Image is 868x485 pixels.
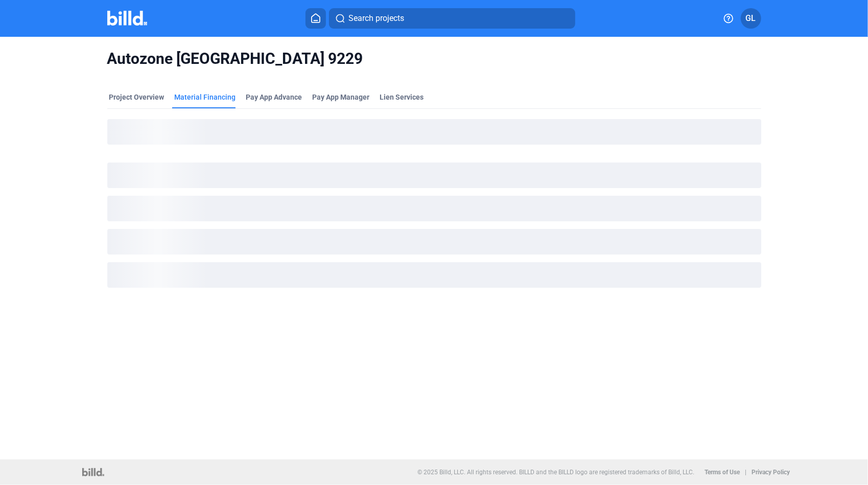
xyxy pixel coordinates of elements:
b: Privacy Policy [752,469,790,476]
p: | [745,469,746,476]
div: loading [107,262,761,288]
img: logo [82,468,104,476]
div: Pay App Advance [246,92,302,102]
span: Pay App Manager [313,92,370,102]
span: Search projects [348,12,404,25]
div: loading [107,163,761,188]
p: © 2025 Billd, LLC. All rights reserved. BILLD and the BILLD logo are registered trademarks of Bil... [417,469,694,476]
button: GL [741,8,761,29]
b: Terms of Use [705,469,740,476]
div: loading [107,229,761,255]
div: loading [107,196,761,221]
div: loading [107,119,761,145]
img: Billd Company Logo [107,11,148,26]
span: Autozone [GEOGRAPHIC_DATA] 9229 [107,49,761,68]
button: Search projects [329,8,575,29]
div: Project Overview [109,92,165,102]
div: Material Financing [175,92,236,102]
div: Lien Services [380,92,424,102]
span: GL [746,12,756,25]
